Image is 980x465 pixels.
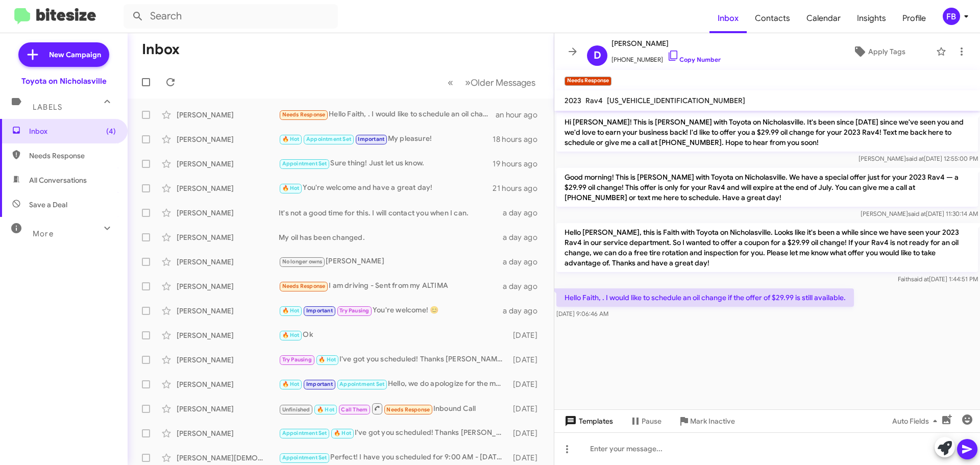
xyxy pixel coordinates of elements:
span: Call Them [341,406,367,413]
div: [PERSON_NAME] [177,159,279,169]
span: Inbox [709,4,747,33]
span: Pause [642,412,661,430]
div: a day ago [503,281,546,291]
div: [DATE] [508,453,546,463]
div: Hello Faith, . I would like to schedule an oil change if the offer of $29.99 is still available. [279,109,496,120]
span: Appointment Set [339,381,384,387]
div: 18 hours ago [493,134,546,144]
span: All Conversations [29,175,87,185]
div: Ok [279,329,508,341]
span: Needs Response [29,151,116,161]
div: [DATE] [508,428,546,438]
p: Hello [PERSON_NAME], this is Faith with Toyota on Nicholasville. Looks like it's been a while sin... [556,223,978,272]
div: 21 hours ago [493,183,546,193]
span: Needs Response [282,283,326,289]
span: More [33,229,54,238]
span: Important [306,381,333,387]
div: [PERSON_NAME] [177,183,279,193]
span: Try Pausing [339,307,369,314]
p: Hello Faith, . I would like to schedule an oil change if the offer of $29.99 is still available. [556,288,854,307]
p: Hi [PERSON_NAME]! This is [PERSON_NAME] with Toyota on Nicholasville. It's been since [DATE] sinc... [556,113,978,152]
h1: Inbox [142,41,180,58]
div: Inbound Call [279,402,508,415]
span: [PERSON_NAME] [DATE] 12:55:00 PM [859,155,978,162]
div: [DATE] [508,355,546,365]
span: Try Pausing [282,356,312,363]
button: Mark Inactive [670,412,743,430]
nav: Page navigation example [442,72,542,93]
span: (4) [106,126,116,136]
div: [PERSON_NAME] [177,306,279,316]
div: FB [943,8,960,25]
span: Appointment Set [282,454,327,461]
span: 🔥 Hot [282,332,300,338]
span: Mark Inactive [690,412,735,430]
div: Sure thing! Just let us know. [279,158,493,169]
span: « [448,76,453,89]
div: [DATE] [508,379,546,389]
div: I've got you scheduled! Thanks [PERSON_NAME], have a great day! [279,427,508,439]
a: Contacts [747,4,798,33]
div: a day ago [503,306,546,316]
div: [PERSON_NAME] [177,281,279,291]
span: Older Messages [471,77,535,88]
div: It's not a good time for this. I will contact you when I can. [279,208,503,218]
div: [DATE] [508,330,546,340]
a: New Campaign [18,42,109,67]
div: I've got you scheduled! Thanks [PERSON_NAME], have a great day! [279,354,508,365]
span: [PERSON_NAME] [DATE] 11:30:14 AM [861,210,978,217]
input: Search [124,4,338,29]
span: Needs Response [282,111,326,118]
div: [PERSON_NAME] [177,257,279,267]
button: FB [934,8,969,25]
span: 🔥 Hot [282,185,300,191]
span: Apply Tags [868,42,905,61]
div: [PERSON_NAME] [177,232,279,242]
div: [DATE] [508,404,546,414]
span: Appointment Set [306,136,351,142]
span: said at [908,210,926,217]
span: [PERSON_NAME] [611,37,721,50]
div: [PERSON_NAME] [177,355,279,365]
a: Profile [894,4,934,33]
div: an hour ago [496,110,546,120]
span: Important [306,307,333,314]
span: 🔥 Hot [318,356,336,363]
span: [US_VEHICLE_IDENTIFICATION_NUMBER] [607,96,745,105]
small: Needs Response [565,77,611,86]
a: Insights [849,4,894,33]
span: Appointment Set [282,430,327,436]
a: Calendar [798,4,849,33]
button: Previous [442,72,459,93]
div: My pleasure! [279,133,493,145]
span: 🔥 Hot [334,430,351,436]
span: New Campaign [49,50,101,60]
span: Templates [562,412,613,430]
span: Rav4 [585,96,603,105]
span: Faith [DATE] 1:44:51 PM [898,275,978,283]
span: Needs Response [386,406,430,413]
span: Labels [33,103,62,112]
div: [PERSON_NAME][DEMOGRAPHIC_DATA] [177,453,279,463]
span: » [465,76,471,89]
button: Pause [621,412,670,430]
span: Appointment Set [282,160,327,167]
div: a day ago [503,208,546,218]
div: Hello, we do apologize for the message. Thanks for letting us know, we will update our records! H... [279,378,508,390]
div: My oil has been changed. [279,232,503,242]
span: [PHONE_NUMBER] [611,50,721,65]
div: I am driving - Sent from my ALTIMA [279,280,503,292]
span: Save a Deal [29,200,67,210]
span: Auto Fields [892,412,941,430]
div: a day ago [503,257,546,267]
span: 🔥 Hot [317,406,334,413]
div: You're welcome and have a great day! [279,182,493,194]
span: No longer owns [282,258,323,265]
a: Copy Number [667,56,721,63]
button: Auto Fields [884,412,949,430]
span: [DATE] 9:06:46 AM [556,310,608,317]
